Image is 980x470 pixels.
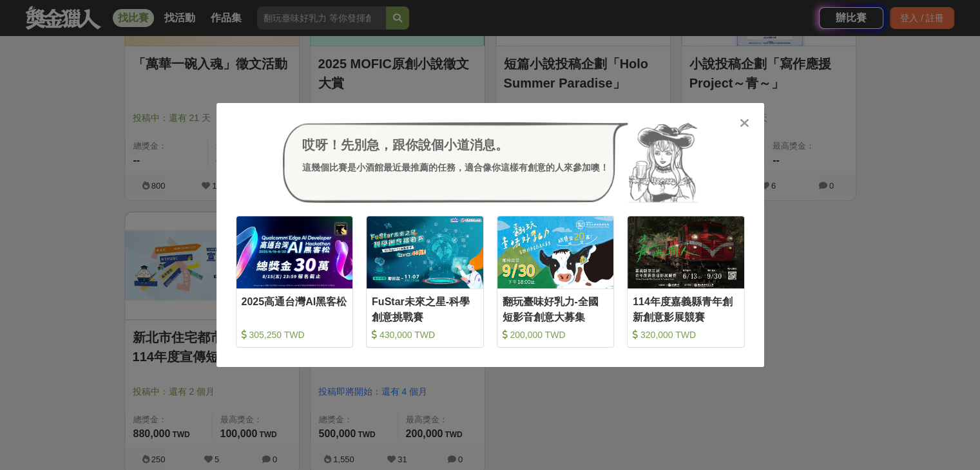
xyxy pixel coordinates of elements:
[627,216,745,348] a: Cover Image114年度嘉義縣青年創新創意影展競賽 320,000 TWD
[497,216,614,288] img: Cover Image
[633,328,739,341] div: 320,000 TWD
[497,216,615,348] a: Cover Image翻玩臺味好乳力-全國短影音創意大募集 200,000 TWD
[628,122,698,203] img: Avatar
[503,294,609,323] div: 翻玩臺味好乳力-全國短影音創意大募集
[367,216,483,288] img: Cover Image
[242,328,348,341] div: 305,250 TWD
[242,294,348,323] div: 2025高通台灣AI黑客松
[372,294,478,323] div: FuStar未來之星-科學創意挑戰賽
[628,216,744,288] img: Cover Image
[633,294,739,323] div: 114年度嘉義縣青年創新創意影展競賽
[366,216,484,348] a: Cover ImageFuStar未來之星-科學創意挑戰賽 430,000 TWD
[372,328,478,341] div: 430,000 TWD
[236,216,353,288] img: Cover Image
[302,161,609,174] div: 這幾個比賽是小酒館最近最推薦的任務，適合像你這樣有創意的人來參加噢！
[503,328,609,341] div: 200,000 TWD
[236,216,354,348] a: Cover Image2025高通台灣AI黑客松 305,250 TWD
[302,135,609,155] div: 哎呀！先別急，跟你說個小道消息。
